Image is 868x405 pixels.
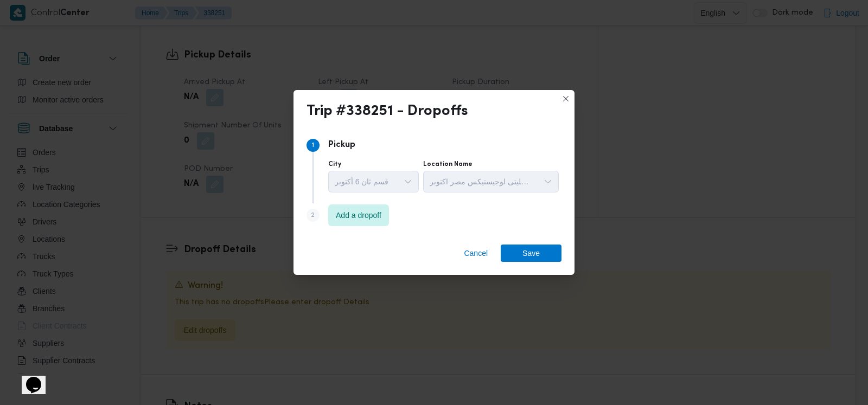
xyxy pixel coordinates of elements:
[459,245,492,262] button: Cancel
[307,103,468,120] div: Trip #338251 - Dropoffs
[501,245,561,262] button: Save
[335,175,388,187] span: قسم ثان 6 أكتوبر
[312,142,314,149] span: 1
[328,139,355,152] p: Pickup
[404,177,412,186] button: Open list of options
[311,212,315,218] span: 2
[544,177,552,186] button: Open list of options
[430,175,529,187] span: اجيليتى لوجيستيكس مصر اكتوبر
[328,204,389,226] button: Add a dropoff
[464,247,488,260] span: Cancel
[328,160,341,169] label: City
[11,362,46,394] iframe: chat widget
[336,209,381,222] span: Add a dropoff
[559,92,572,105] button: Closes this modal window
[522,245,540,262] span: Save
[423,160,473,169] label: Location Name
